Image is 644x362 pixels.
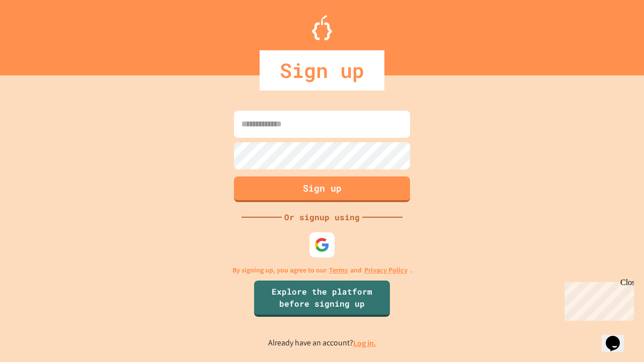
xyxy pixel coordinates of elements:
[254,281,390,317] a: Explore the platform before signing up
[282,211,362,223] div: Or signup using
[329,265,348,276] a: Terms
[232,265,412,276] p: By signing up, you agree to our and .
[364,265,408,276] a: Privacy Policy
[560,278,634,321] iframe: chat widget
[268,337,376,349] p: Already have an account?
[4,4,69,64] div: Chat with us now!Close
[234,176,410,202] button: Sign up
[260,50,384,90] div: Sign up
[602,322,634,352] iframe: chat widget
[312,15,332,40] img: Logo.svg
[314,237,330,252] img: google-icon.svg
[353,338,376,348] a: Log in.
